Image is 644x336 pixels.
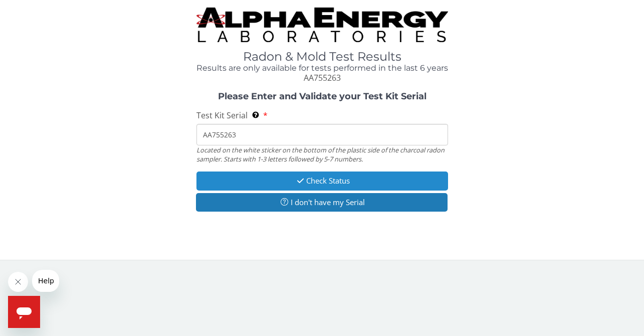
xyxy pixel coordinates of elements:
[218,91,426,102] strong: Please Enter and Validate your Test Kit Serial
[196,193,448,212] button: I don't have my Serial
[196,64,448,73] h4: Results are only available for tests performed in the last 6 years
[196,8,448,42] img: TightCrop.jpg
[8,272,28,292] iframe: Close message
[196,50,448,63] h1: Radon & Mold Test Results
[196,110,248,121] span: Test Kit Serial
[196,172,448,190] button: Check Status
[304,72,341,83] span: AA755263
[8,296,40,328] iframe: Button to launch messaging window
[196,145,448,164] div: Located on the white sticker on the bottom of the plastic side of the charcoal radon sampler. Sta...
[32,270,59,292] iframe: Message from company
